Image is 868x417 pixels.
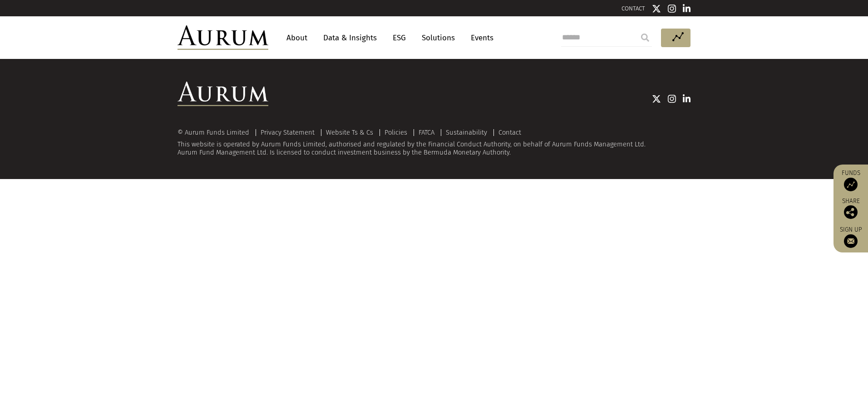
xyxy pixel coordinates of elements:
[838,169,863,191] a: Funds
[388,29,410,46] a: ESG
[178,129,254,136] div: © Aurum Funds Limited
[652,94,661,103] img: Twitter icon
[668,94,676,103] img: Instagram icon
[844,178,858,191] img: Access Funds
[621,5,645,12] a: CONTACT
[326,128,373,136] a: Website Ts & Cs
[261,128,315,136] a: Privacy Statement
[466,29,493,46] a: Events
[417,29,459,46] a: Solutions
[683,4,691,13] img: Linkedin icon
[636,29,654,47] input: Submit
[419,128,434,136] a: FATCA
[668,4,676,13] img: Instagram icon
[498,128,521,136] a: Contact
[178,129,690,156] div: This website is operated by Aurum Funds Limited, authorised and regulated by the Financial Conduc...
[446,128,487,136] a: Sustainability
[385,128,407,136] a: Policies
[652,4,661,13] img: Twitter icon
[282,29,312,46] a: About
[319,29,381,46] a: Data & Insights
[178,25,268,50] img: Aurum
[178,82,268,106] img: Aurum Logo
[683,94,691,103] img: Linkedin icon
